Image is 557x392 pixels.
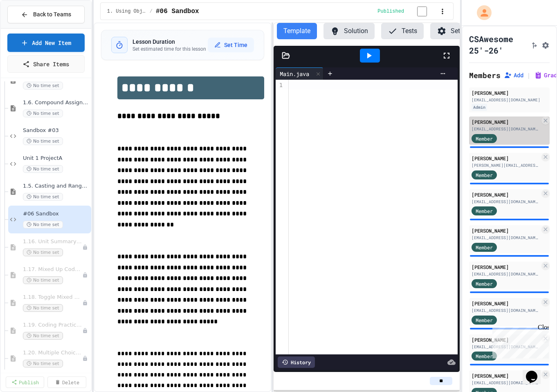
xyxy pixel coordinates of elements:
[23,82,63,90] span: No time set
[47,376,86,388] a: Delete
[23,276,63,284] span: No time set
[23,238,82,245] span: 1.16. Unit Summary 1a (1.1-1.6)
[472,155,540,162] div: [PERSON_NAME]
[430,23,481,39] button: Settings
[82,300,88,306] div: Unpublished
[82,272,88,278] div: Unpublished
[472,104,487,111] div: Admin
[472,307,540,314] div: [EMAIL_ADDRESS][DOMAIN_NAME]
[472,380,540,386] div: [EMAIL_ADDRESS][DOMAIN_NAME]
[6,376,44,388] a: Publish
[23,193,63,201] span: No time set
[7,34,85,52] a: Add New Item
[23,127,90,134] span: Sandbox #03
[472,126,540,132] div: [EMAIL_ADDRESS][DOMAIN_NAME]
[33,10,71,19] span: Back to Teams
[472,271,540,277] div: [EMAIL_ADDRESS][DOMAIN_NAME]
[23,360,63,367] span: No time set
[23,221,63,228] span: No time set
[82,356,88,361] div: Unpublished
[472,300,540,307] div: [PERSON_NAME]
[156,7,199,16] span: #06 Sandbox
[472,227,540,234] div: [PERSON_NAME]
[23,349,82,356] span: 1.20. Multiple Choice Exercises for Unit 1a (1.1-1.6)
[82,328,88,334] div: Unpublished
[276,67,323,80] div: Main.java
[472,235,540,241] div: [EMAIL_ADDRESS][DOMAIN_NAME]
[472,336,540,343] div: [PERSON_NAME]
[276,81,284,90] div: 1
[407,7,437,16] input: publish toggle
[23,137,63,145] span: No time set
[278,356,315,368] div: History
[23,266,82,273] span: 1.17. Mixed Up Code Practice 1.1-1.6
[476,280,493,287] span: Member
[472,162,540,168] div: [PERSON_NAME][EMAIL_ADDRESS][DOMAIN_NAME]
[107,8,146,15] span: 1. Using Objects and Methods
[476,244,493,251] span: Member
[476,316,493,324] span: Member
[133,46,206,52] p: Set estimated time for this lesson
[469,33,527,56] h1: CSAwesome 25'-26'
[504,71,523,79] button: Add
[7,55,85,73] a: Share Items
[541,40,550,49] button: Assignment Settings
[489,324,549,358] iframe: chat widget
[23,183,90,190] span: 1.5. Casting and Ranges of Values
[476,352,493,360] span: Member
[7,6,85,23] button: Back to Teams
[23,211,90,217] span: #06 Sandbox
[472,191,540,198] div: [PERSON_NAME]
[23,110,63,117] span: No time set
[476,135,493,142] span: Member
[3,3,56,52] div: Chat with us now!Close
[23,322,82,329] span: 1.19. Coding Practice 1a (1.1-1.6)
[523,359,549,384] iframe: chat widget
[530,40,538,49] button: Click to see fork details
[23,155,90,162] span: Unit 1 ProjectA
[381,23,424,39] button: Tests
[469,69,501,81] h2: Members
[23,165,63,173] span: No time set
[23,99,90,106] span: 1.6. Compound Assignment Operators
[323,23,375,39] button: Solution
[472,118,540,125] div: [PERSON_NAME]
[472,97,547,103] div: [EMAIL_ADDRESS][DOMAIN_NAME]
[150,8,153,15] span: /
[472,372,540,379] div: [PERSON_NAME]
[527,70,531,80] span: |
[133,38,206,46] h3: Lesson Duration
[23,294,82,301] span: 1.18. Toggle Mixed Up or Write Code Practice 1.1-1.6
[377,8,404,15] span: Published
[276,69,313,78] div: Main.java
[277,23,317,39] button: Template
[472,263,540,271] div: [PERSON_NAME]
[208,38,254,52] button: Set Time
[23,332,63,340] span: No time set
[472,344,540,350] div: [EMAIL_ADDRESS][DOMAIN_NAME]
[476,207,493,215] span: Member
[82,244,88,250] div: Unpublished
[472,89,547,96] div: [PERSON_NAME]
[23,249,63,256] span: No time set
[476,171,493,179] span: Member
[377,6,437,16] div: Content is published and visible to students
[468,3,494,22] div: My Account
[472,199,540,205] div: [EMAIL_ADDRESS][DOMAIN_NAME]
[23,304,63,312] span: No time set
